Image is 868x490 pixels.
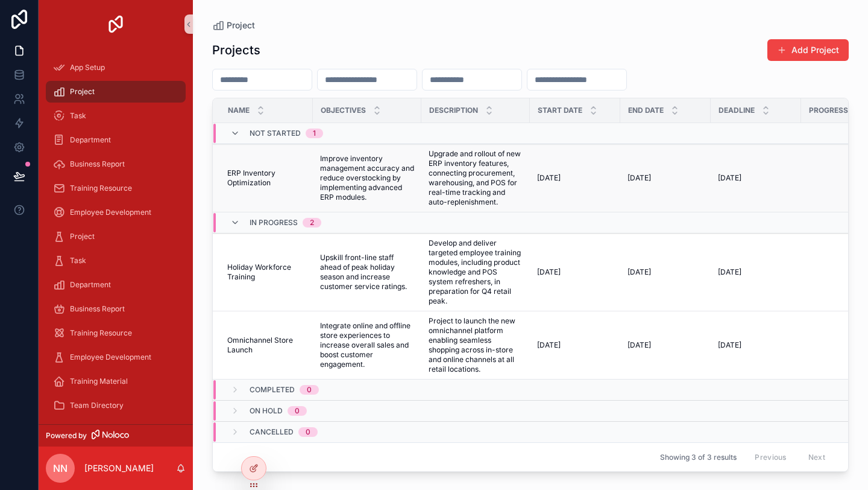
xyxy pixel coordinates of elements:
a: [DATE] [718,340,794,350]
span: Task [70,111,86,121]
span: nn [53,461,68,476]
span: Deadline [719,106,755,115]
a: Integrate online and offline store experiences to increase overall sales and boost customer engag... [320,321,414,369]
div: scrollable content [39,48,193,424]
span: Project [70,232,95,241]
h1: Projects [212,42,260,59]
a: Training Material [46,371,186,392]
a: ERP Inventory Optimization [227,168,306,188]
a: Holiday Workforce Training [227,262,306,282]
span: Department [70,280,111,290]
span: On Hold [250,406,283,416]
a: Project [46,81,186,103]
div: 0 [307,385,312,395]
span: End Date [628,106,664,115]
span: [DATE] [718,340,741,350]
span: [DATE] [627,173,651,183]
div: 1 [313,129,316,138]
button: Add Project [767,39,849,61]
span: Team Directory [70,401,124,410]
span: Description [429,106,478,115]
a: [DATE] [537,173,613,183]
a: Omnichannel Store Launch [227,336,306,355]
a: Training Resource [46,177,186,199]
a: [DATE] [537,340,613,350]
div: 2 [310,218,314,227]
a: Task [46,250,186,272]
div: 0 [306,427,310,437]
a: [DATE] [718,173,794,183]
a: Improve inventory management accuracy and reduce overstocking by implementing advanced ERP modules. [320,154,414,202]
a: Upgrade and rollout of new ERP inventory features, connecting procurement, warehousing, and POS f... [429,149,523,207]
img: App logo [106,14,125,34]
span: Name [228,106,250,115]
a: Team Directory [46,395,186,416]
span: Business Report [70,159,125,169]
a: [DATE] [627,267,703,277]
span: Training Material [70,377,128,386]
span: [DATE] [537,340,561,350]
span: Objectives [321,106,366,115]
span: Training Resource [70,183,132,193]
a: [DATE] [537,267,613,277]
span: [DATE] [627,340,651,350]
p: [PERSON_NAME] [84,462,154,474]
a: Project [46,226,186,247]
span: Department [70,135,111,145]
a: Department [46,129,186,151]
span: Completed [250,385,295,395]
div: 0 [295,406,300,416]
a: Employee Development [46,346,186,368]
span: Training Resource [70,328,132,338]
a: Powered by [39,424,193,447]
span: [DATE] [627,267,651,277]
a: Training Resource [46,322,186,344]
a: Develop and deliver targeted employee training modules, including product knowledge and POS syste... [429,238,523,306]
a: Project [212,19,255,31]
a: Upskill front-line staff ahead of peak holiday season and increase customer service ratings. [320,253,414,291]
a: Business Report [46,153,186,175]
a: [DATE] [718,267,794,277]
a: [DATE] [627,340,703,350]
a: [DATE] [627,173,703,183]
span: [DATE] [537,173,561,183]
a: Employee Development [46,202,186,223]
span: Powered by [46,431,87,441]
span: [DATE] [718,267,741,277]
a: Department [46,274,186,296]
span: [DATE] [718,173,741,183]
span: Business Report [70,304,125,314]
span: [DATE] [537,267,561,277]
a: Task [46,105,186,127]
span: Not Started [250,129,301,138]
span: Showing 3 of 3 results [660,453,737,462]
a: App Setup [46,57,186,78]
span: Start Date [538,106,582,115]
span: Cancelled [250,427,294,437]
span: Project [70,87,95,97]
span: Task [70,256,86,266]
span: Project [227,19,255,31]
span: App Setup [70,63,105,72]
span: Employee Development [70,208,151,217]
span: In Progress [250,218,298,227]
span: Employee Development [70,352,151,362]
a: Business Report [46,298,186,320]
a: Project to launch the new omnichannel platform enabling seamless shopping across in-store and onl... [429,316,523,374]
